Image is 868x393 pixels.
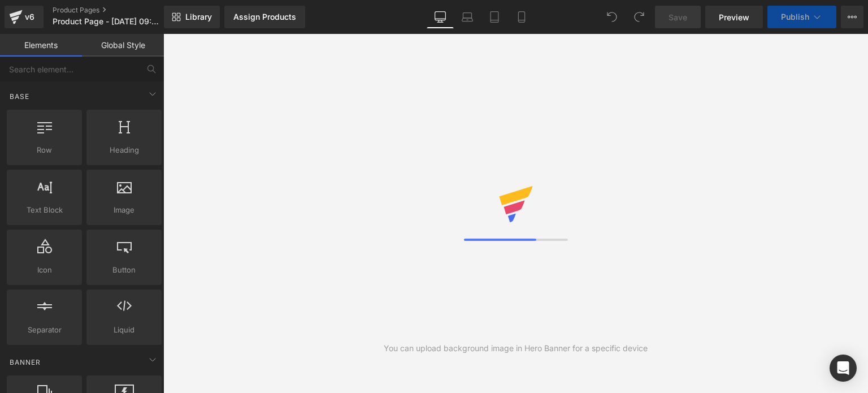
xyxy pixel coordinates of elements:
span: Text Block [10,204,79,216]
span: Button [90,264,158,276]
button: More [841,6,863,28]
div: Open Intercom Messenger [830,355,857,382]
span: Icon [10,264,79,276]
span: Banner [8,357,42,368]
a: Mobile [508,6,535,28]
a: Preview [705,6,763,28]
span: Heading [90,144,158,156]
a: v6 [5,6,44,28]
a: Tablet [481,6,508,28]
span: Row [10,144,79,156]
a: New Library [164,6,220,28]
a: Global Style [82,34,164,57]
div: Assign Products [233,12,296,21]
div: v6 [23,10,37,24]
span: Save [669,11,687,23]
span: Base [8,91,31,102]
button: Undo [601,6,623,28]
span: Library [185,12,212,22]
button: Publish [767,6,836,28]
a: Laptop [454,6,481,28]
a: Product Pages [53,6,183,15]
span: Preview [719,11,749,23]
span: Publish [781,12,809,21]
button: Redo [628,6,650,28]
a: Desktop [427,6,454,28]
div: You can upload background image in Hero Banner for a specific device [384,342,648,355]
span: Liquid [90,324,158,336]
span: Separator [10,324,79,336]
span: Image [90,204,158,216]
span: Product Page - [DATE] 09:35:49 [53,17,161,26]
